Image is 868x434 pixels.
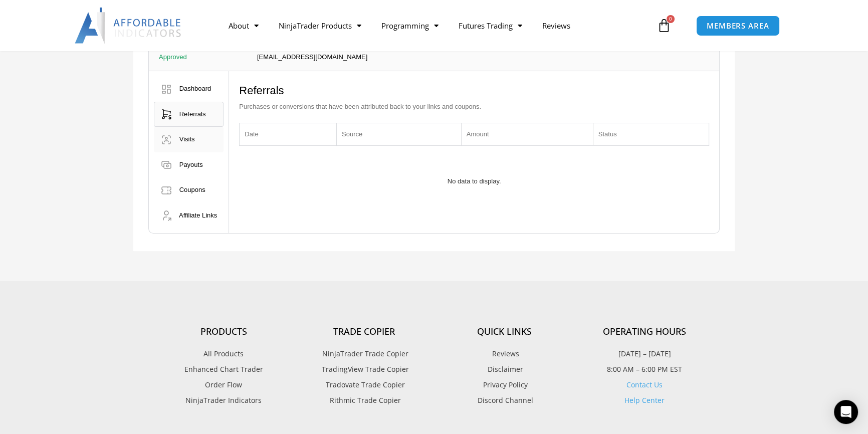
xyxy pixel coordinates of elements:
span: Dashboard [179,85,211,92]
a: Tradovate Trade Copier [294,378,434,391]
p: No data to display. [239,155,709,207]
a: Disclaimer [434,363,574,376]
span: Tradovate Trade Copier [323,378,405,391]
a: NinjaTrader Trade Copier [294,347,434,360]
span: Payouts [179,161,203,168]
a: Dashboard [154,76,224,102]
span: Reviews [490,347,519,360]
img: LogoAI | Affordable Indicators – NinjaTrader [75,8,182,44]
span: Discord Channel [475,394,533,407]
h4: Products [153,326,294,337]
p: [DATE] – [DATE] [574,347,715,360]
a: Coupons [154,177,224,203]
a: MEMBERS AREA [696,16,780,36]
span: TradingView Trade Copier [319,363,409,376]
a: About [219,14,269,37]
h4: Quick Links [434,326,574,337]
span: Referrals [179,110,206,118]
a: NinjaTrader Products [269,14,371,37]
span: MEMBERS AREA [707,22,769,30]
nav: Menu [219,14,655,37]
a: Rithmic Trade Copier [294,394,434,407]
h4: Trade Copier [294,326,434,337]
span: Source [342,130,362,138]
span: Coupons [179,186,205,193]
p: [EMAIL_ADDRESS][DOMAIN_NAME] [257,54,367,61]
span: Visits [179,135,195,143]
a: Referrals [154,102,224,127]
a: Discord Channel [434,394,574,407]
span: Amount [467,130,489,138]
span: NinjaTrader Indicators [185,394,262,407]
p: Purchases or conversions that have been attributed back to your links and coupons. [239,101,709,113]
a: All Products [153,347,294,360]
a: Help Center [624,395,665,405]
span: Enhanced Chart Trader [184,363,263,376]
a: Futures Trading [449,14,532,37]
a: Reviews [434,347,574,360]
a: Programming [371,14,449,37]
a: TradingView Trade Copier [294,363,434,376]
span: Date [245,130,258,138]
span: All Products [203,347,244,360]
a: Affiliate Links [154,203,224,229]
div: Open Intercom Messenger [834,400,858,424]
span: Status [598,130,617,138]
span: Privacy Policy [481,378,528,391]
span: Affiliate Links [179,211,217,219]
h4: Operating Hours [574,326,715,337]
a: Visits [154,127,224,152]
span: Disclaimer [485,363,523,376]
span: Rithmic Trade Copier [327,394,401,407]
a: Payouts [154,152,224,178]
a: Contact Us [626,380,663,389]
a: NinjaTrader Indicators [153,394,294,407]
span: 0 [667,15,675,23]
a: 0 [642,11,686,40]
span: Order Flow [205,378,242,391]
a: Enhanced Chart Trader [153,363,294,376]
p: 8:00 AM – 6:00 PM EST [574,363,715,376]
a: Reviews [532,14,580,37]
span: NinjaTrader Trade Copier [320,347,408,360]
h2: Referrals [239,84,709,98]
a: Privacy Policy [434,378,574,391]
p: Approved [159,54,197,61]
a: Order Flow [153,378,294,391]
